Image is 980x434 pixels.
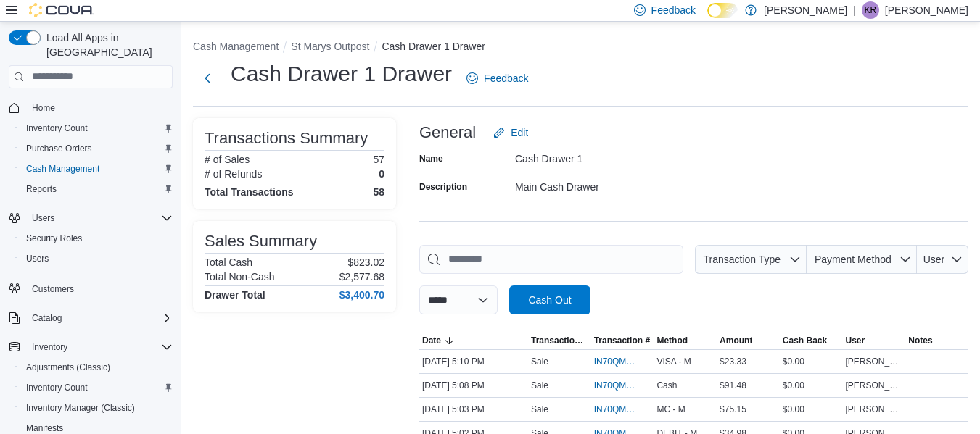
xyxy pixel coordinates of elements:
[515,175,709,193] div: Main Cash Drawer
[780,401,843,418] div: $0.00
[26,402,135,414] span: Inventory Manager (Classic)
[15,357,178,377] button: Adjustments (Classic)
[846,404,903,415] span: [PERSON_NAME]
[3,277,178,299] button: Customers
[20,230,88,247] a: Security Roles
[32,341,67,353] span: Inventory
[26,253,49,264] span: Users
[205,233,317,250] h3: Sales Summary
[461,64,534,93] a: Feedback
[20,359,173,376] span: Adjustments (Classic)
[26,233,82,244] span: Security Roles
[26,122,88,134] span: Inventory Count
[15,228,178,249] button: Security Roles
[780,332,843,349] button: Cash Back
[193,41,279,52] button: Cash Management
[291,41,369,52] button: St Marys Outpost
[26,309,173,327] span: Catalog
[843,332,906,349] button: User
[193,39,968,57] nav: An example of EuiBreadcrumbs
[15,118,178,138] button: Inventory Count
[531,335,588,346] span: Transaction Type
[231,59,452,88] h1: Cash Drawer 1 Drawer
[205,130,368,147] h3: Transactions Summary
[651,3,696,17] span: Feedback
[717,332,780,349] button: Amount
[720,356,746,367] span: $23.33
[720,404,746,415] span: $75.15
[20,399,173,417] span: Inventory Manager (Classic)
[15,377,178,398] button: Inventory Count
[780,353,843,370] div: $0.00
[853,1,856,19] p: |
[419,245,683,274] input: This is a search bar. As you type, the results lower in the page will automatically filter.
[26,163,99,175] span: Cash Management
[26,209,60,227] button: Users
[20,160,105,178] a: Cash Management
[193,64,222,93] button: Next
[528,293,571,307] span: Cash Out
[20,140,98,157] a: Purchase Orders
[591,332,654,349] button: Transaction #
[26,99,173,117] span: Home
[764,1,847,19] p: [PERSON_NAME]
[20,399,141,417] a: Inventory Manager (Classic)
[419,181,467,193] label: Description
[29,3,94,17] img: Cova
[26,279,173,297] span: Customers
[594,356,637,367] span: IN70QM-1898113
[515,147,709,164] div: Cash Drawer 1
[419,401,528,418] div: [DATE] 5:03 PM
[656,335,688,346] span: Method
[594,377,651,394] button: IN70QM-1898110
[32,212,54,224] span: Users
[654,332,717,349] button: Method
[373,186,384,198] h4: 58
[339,271,384,283] p: $2,577.68
[707,18,708,19] span: Dark Mode
[205,168,262,180] h6: # of Refunds
[720,380,746,391] span: $91.48
[26,362,110,373] span: Adjustments (Classic)
[26,309,67,327] button: Catalog
[656,380,677,391] span: Cash
[487,118,534,147] button: Edit
[531,404,548,415] p: Sale
[15,138,178,159] button: Purchase Orders
[20,120,173,137] span: Inventory Count
[905,332,968,349] button: Notes
[26,183,57,195] span: Reports
[26,338,73,356] button: Inventory
[885,1,968,19] p: [PERSON_NAME]
[419,332,528,349] button: Date
[20,250,54,267] a: Users
[422,335,441,346] span: Date
[20,180,62,198] a: Reports
[917,245,968,274] button: User
[20,379,173,396] span: Inventory Count
[419,153,443,164] label: Name
[15,179,178,199] button: Reports
[26,143,92,154] span: Purchase Orders
[15,159,178,179] button: Cash Management
[815,254,892,265] span: Payment Method
[205,154,250,165] h6: # of Sales
[3,208,178,228] button: Users
[594,335,650,346] span: Transaction #
[205,256,252,268] h6: Total Cash
[26,382,88,393] span: Inventory Count
[20,180,173,198] span: Reports
[20,250,173,267] span: Users
[594,401,651,418] button: IN70QM-1898097
[3,308,178,328] button: Catalog
[15,249,178,269] button: Users
[419,377,528,394] div: [DATE] 5:08 PM
[865,1,877,19] span: KR
[656,356,691,367] span: VISA - M
[846,356,903,367] span: [PERSON_NAME]
[382,41,485,52] button: Cash Drawer 1 Drawer
[205,186,294,198] h4: Total Transactions
[846,335,865,346] span: User
[419,353,528,370] div: [DATE] 5:10 PM
[41,30,173,59] span: Load All Apps in [GEOGRAPHIC_DATA]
